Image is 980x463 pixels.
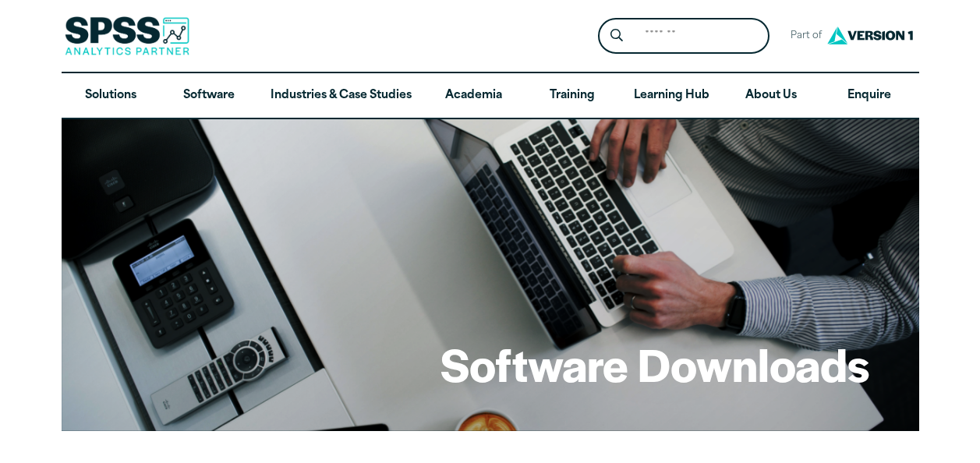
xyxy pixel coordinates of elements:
[258,73,424,118] a: Industries & Case Studies
[62,73,160,118] a: Solutions
[62,73,919,118] nav: Desktop version of site main menu
[65,16,189,55] img: SPSS Analytics Partner
[610,29,623,42] svg: Search magnifying glass icon
[722,73,820,118] a: About Us
[424,73,522,118] a: Academia
[522,73,621,118] a: Training
[820,73,918,118] a: Enquire
[602,22,631,51] button: Search magnifying glass icon
[160,73,258,118] a: Software
[598,18,769,55] form: Site Header Search Form
[823,21,917,50] img: Version1 Logo
[782,25,823,48] span: Part of
[440,334,869,394] h1: Software Downloads
[621,73,722,118] a: Learning Hub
